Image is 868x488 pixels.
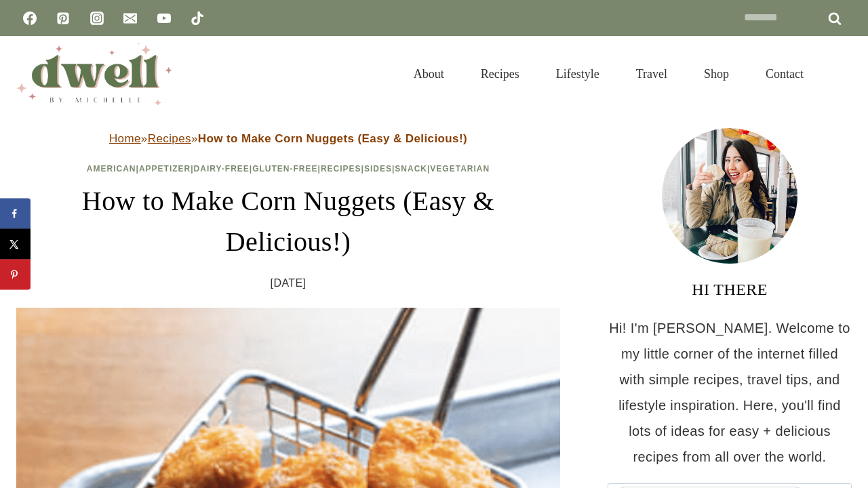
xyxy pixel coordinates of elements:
[109,132,141,145] a: Home
[87,164,490,174] span: | | | | | | |
[117,5,144,32] a: Email
[16,43,172,105] img: DWELL by michelle
[109,132,467,145] span: » »
[271,273,307,293] time: [DATE]
[194,164,250,174] a: Dairy-Free
[608,315,852,470] p: Hi! I'm [PERSON_NAME]. Welcome to my little corner of the internet filled with simple recipes, tr...
[430,164,490,174] a: Vegetarian
[198,132,467,145] strong: How to Make Corn Nuggets (Easy & Delicious!)
[148,132,191,145] a: Recipes
[829,62,852,85] button: View Search Form
[184,5,211,32] a: TikTok
[395,50,822,98] nav: Primary Navigation
[364,164,392,174] a: Sides
[139,164,191,174] a: Appetizer
[83,5,111,32] a: Instagram
[538,50,618,98] a: Lifestyle
[151,5,178,32] a: YouTube
[50,5,77,32] a: Pinterest
[16,181,560,262] h1: How to Make Corn Nuggets (Easy & Delicious!)
[395,50,462,98] a: About
[618,50,686,98] a: Travel
[252,164,317,174] a: Gluten-Free
[686,50,747,98] a: Shop
[462,50,538,98] a: Recipes
[16,5,43,32] a: Facebook
[747,50,822,98] a: Contact
[87,164,136,174] a: American
[608,277,852,302] h3: HI THERE
[321,164,361,174] a: Recipes
[395,164,427,174] a: Snack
